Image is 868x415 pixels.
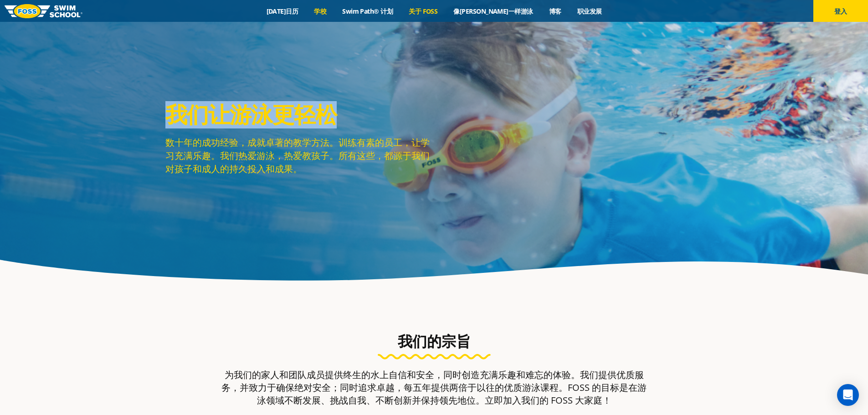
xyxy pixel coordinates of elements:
font: 像[PERSON_NAME]一样游泳 [453,7,533,15]
div: 打开 Intercom Messenger [837,384,859,406]
font: [DATE]日历 [267,7,298,15]
font: 关于 FOSS [409,7,437,15]
a: 关于 FOSS [401,7,446,15]
font: 学校 [314,7,326,15]
font: Swim Path® 计划 [342,7,393,15]
img: FOSS游泳学校标志 [5,4,82,18]
font: 为我们的家人和团队成员提供终生的水上自信和安全，同时创造充满乐趣和难忘的体验。我们提供优质服务，并致力于确保绝对安全；同时追求卓越，每五年提供两倍于以往的优质游泳课程。FOSS 的目标是在游泳领... [221,369,647,406]
a: 像[PERSON_NAME]一样游泳 [446,7,541,15]
a: Swim Path® 计划 [334,7,401,15]
font: 我们让游泳更轻松 [165,102,337,128]
font: 登入 [834,7,847,15]
font: 博客 [549,7,561,15]
font: 职业发展 [577,7,602,15]
font: 我们的宗旨 [398,331,471,351]
a: 博客 [541,7,569,15]
a: [DATE]日历 [258,7,306,15]
a: 学校 [306,7,334,15]
a: 职业发展 [569,7,610,15]
font: 数十年的成功经验，成就卓著的教学方法。训练有素的员工，让学习充满乐趣。我们热爱游泳，热爱教孩子。所有这些，都源于我们对孩子和成人的持久投入和成果。 [165,136,430,175]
